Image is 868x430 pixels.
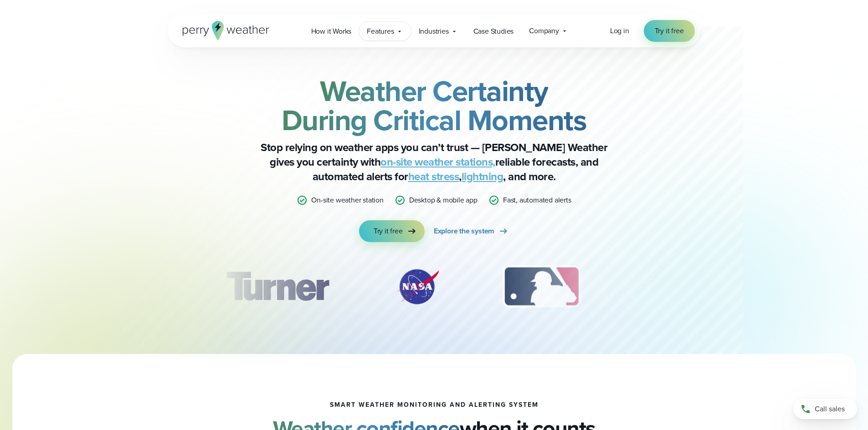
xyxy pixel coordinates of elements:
[212,264,342,309] div: 1 of 12
[462,168,503,185] a: lightning
[473,26,514,37] span: Case Studies
[252,140,616,184] p: Stop relying on weather apps you can’t trust — [PERSON_NAME] Weather gives you certainty with rel...
[633,264,706,309] img: PGA.svg
[610,25,629,36] span: Log in
[409,195,478,206] p: Desktop & mobile app
[408,168,459,185] a: heat stress
[214,264,655,314] div: slideshow
[386,264,450,309] img: NASA.svg
[493,264,590,309] img: MLB.svg
[359,220,425,242] a: Try it free
[311,195,383,206] p: On-site weather station
[282,70,587,142] strong: Weather Certainty During Critical Moments
[434,220,509,242] a: Explore the system
[303,22,360,40] a: How it Works
[374,226,403,237] span: Try it free
[367,26,394,37] span: Features
[330,401,539,409] h1: smart weather monitoring and alerting system
[644,20,695,42] a: Try it free
[503,195,571,206] p: Fast, automated alerts
[386,264,450,309] div: 2 of 12
[493,264,590,309] div: 3 of 12
[610,25,629,36] a: Log in
[466,22,522,40] a: Case Studies
[380,154,495,170] a: on-site weather stations,
[655,25,684,36] span: Try it free
[311,26,352,37] span: How it Works
[419,26,449,37] span: Industries
[434,226,494,237] span: Explore the system
[793,399,857,419] a: Call sales
[633,264,706,309] div: 4 of 12
[212,264,342,309] img: Turner-Construction_1.svg
[815,404,845,415] span: Call sales
[529,25,559,36] span: Company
